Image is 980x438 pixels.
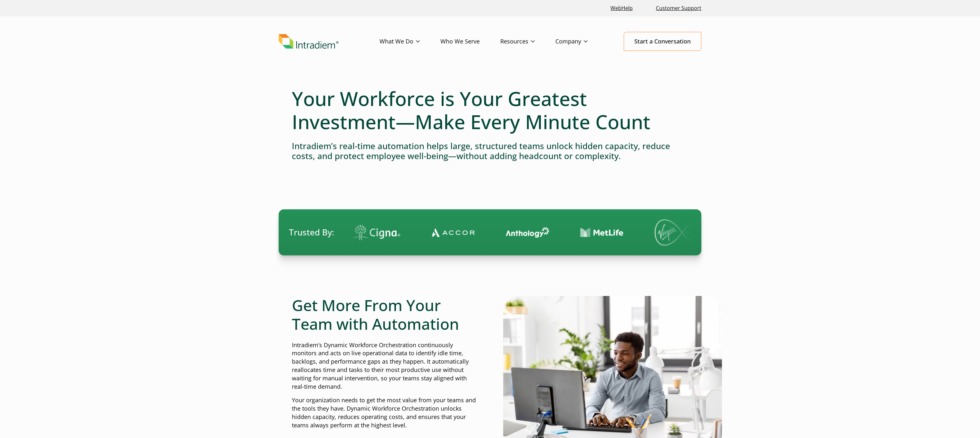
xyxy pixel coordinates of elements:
[279,34,339,49] img: Intradiem
[292,296,477,333] h2: Get More From Your Team with Automation
[500,32,555,51] a: Resources
[292,141,688,161] h4: Intradiem’s real-time automation helps large, structured teams unlock hidden capacity, reduce cos...
[279,34,380,49] a: Link to homepage of Intradiem
[440,32,500,51] a: Who We Serve
[289,226,334,238] span: Trusted By:
[292,87,688,133] h1: Your Workforce is Your Greatest Investment—Make Every Minute Count
[624,32,701,51] a: Start a Conversation
[380,32,440,51] a: What We Do
[652,219,697,246] img: Virgin Media logo.
[428,228,472,237] img: Contact Center Automation Accor Logo
[292,341,477,391] p: Intradiem’s Dynamic Workforce Orchestration continuously monitors and acts on live operational da...
[653,1,704,15] a: Customer Support
[577,228,621,238] img: Contact Center Automation MetLife Logo
[292,396,477,430] p: Your organization needs to get the most value from your teams and the tools they have. Dynamic Wo...
[608,1,635,15] a: Link opens in a new window
[555,32,608,51] a: Company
